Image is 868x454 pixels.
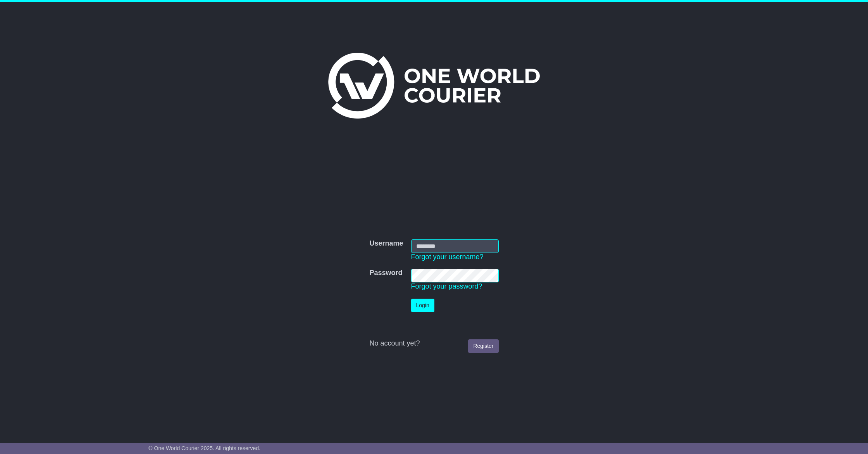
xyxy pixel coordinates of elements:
[369,339,498,348] div: No account yet?
[328,53,540,119] img: One World
[411,253,484,261] a: Forgot your username?
[369,239,403,248] label: Username
[411,299,434,312] button: Login
[468,339,498,353] a: Register
[369,269,402,277] label: Password
[148,445,260,451] span: © One World Courier 2025. All rights reserved.
[411,282,482,290] a: Forgot your password?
